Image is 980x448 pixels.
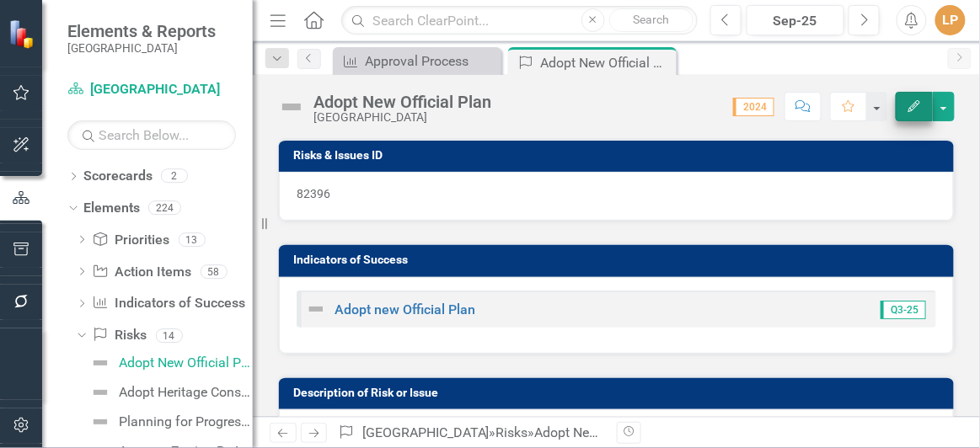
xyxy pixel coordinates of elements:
[752,11,838,31] div: Sep-25
[935,5,966,35] button: LP
[496,424,528,440] a: Risks
[44,44,185,57] div: Domain: [DOMAIN_NAME]
[67,120,236,150] input: Search Below...
[27,27,40,40] img: logo_orange.svg
[67,41,216,55] small: [GEOGRAPHIC_DATA]
[293,149,945,162] h3: Risks & Issues ID
[7,18,39,50] img: ClearPoint Strategy
[540,52,672,73] div: Adopt New Official Plan
[46,98,59,111] img: tab_domain_overview_orange.svg
[341,6,698,35] input: Search ClearPoint...
[64,99,151,110] div: Domain Overview
[67,80,236,99] a: [GEOGRAPHIC_DATA]
[337,51,497,72] a: Approval Process
[27,44,40,57] img: website_grey.svg
[119,414,253,429] div: Planning for Progress: Adopt development guidelines and supporting documentation
[161,169,188,184] div: 2
[313,111,491,124] div: [GEOGRAPHIC_DATA]
[278,93,305,120] img: Not Defined
[535,424,676,440] div: Adopt New Official Plan
[747,5,844,35] button: Sep-25
[293,387,945,399] h3: Description of Risk or Issue
[335,301,475,317] a: Adopt new Official Plan
[119,385,253,400] div: Adopt Heritage Conservation District Expansion Plan
[92,294,245,313] a: Indicators of Success
[92,231,169,250] a: Priorities
[338,424,603,443] div: » »
[306,299,326,319] img: Not Defined
[168,98,181,111] img: tab_keywords_by_traffic_grey.svg
[365,51,497,72] div: Approval Process
[633,13,669,26] span: Search
[86,379,253,406] a: Adopt Heritage Conservation District Expansion Plan
[186,99,284,110] div: Keywords by Traffic
[92,326,147,345] a: Risks
[362,424,490,440] a: [GEOGRAPHIC_DATA]
[83,199,140,218] a: Elements
[201,264,228,279] div: 58
[67,21,216,41] span: Elements & Reports
[119,355,253,371] div: Adopt New Official Plan
[83,167,153,186] a: Scorecards
[47,27,83,40] div: v 4.0.25
[733,98,774,116] span: 2024
[313,93,491,111] div: Adopt New Official Plan
[90,353,110,373] img: Not Defined
[179,232,206,247] div: 13
[293,253,945,266] h3: Indicators of Success
[86,349,253,376] a: Adopt New Official Plan
[156,328,183,343] div: 14
[92,263,191,282] a: Action Items
[609,8,693,32] button: Search
[86,408,253,435] a: Planning for Progress: Adopt development guidelines and supporting documentation
[881,301,926,319] span: Q3-25
[90,382,110,403] img: Not Defined
[279,172,954,221] div: 82396
[148,201,181,216] div: 224
[90,412,110,432] img: Not Defined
